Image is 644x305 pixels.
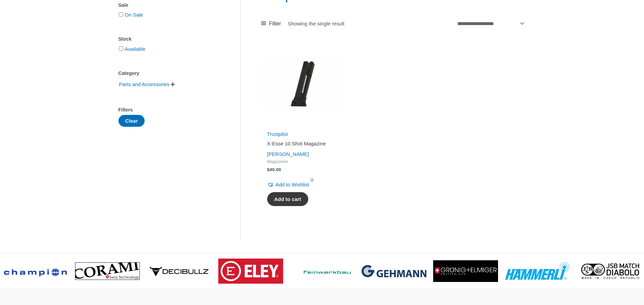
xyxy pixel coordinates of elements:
[125,12,143,18] a: On Sale
[276,182,309,187] span: Add to Wishlist
[118,68,220,78] div: Category
[118,105,220,115] div: Filters
[288,21,345,26] p: Showing the single result
[218,259,283,284] img: brand logo
[261,42,345,125] img: X-Esse 10 Shot Magazine
[267,151,309,157] a: [PERSON_NAME]
[118,115,145,127] button: Clear
[125,46,146,52] a: Available
[267,131,288,137] a: Trustpilot
[455,18,526,29] select: Shop order
[119,12,123,17] input: On Sale
[118,79,170,90] span: Parts and Accessories
[267,140,338,149] a: X-Esse 10 Shot Magazine
[171,82,175,87] span: 
[267,167,270,172] span: $
[118,0,220,10] div: Sale
[261,19,281,29] a: Filter
[119,46,123,51] input: Available
[118,81,170,87] a: Parts and Accessories
[267,192,308,206] a: Add to cart: “X-Esse 10 Shot Magazine”
[267,159,338,165] span: Magazines
[269,19,281,29] span: Filter
[267,167,281,172] bdi: 40.00
[267,140,338,147] h2: X-Esse 10 Shot Magazine
[267,180,309,189] a: Add to Wishlist
[118,34,220,44] div: Stock
[309,178,315,183] span: 3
